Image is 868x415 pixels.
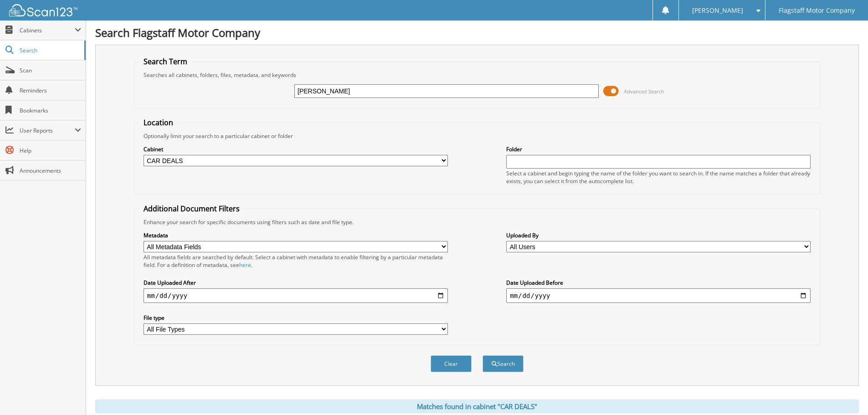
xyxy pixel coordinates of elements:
[144,231,448,239] label: Metadata
[506,288,811,303] input: end
[20,67,81,74] span: Scan
[483,355,524,372] button: Search
[20,127,75,134] span: User Reports
[822,371,868,415] iframe: Chat Widget
[139,204,244,214] legend: Additional Document Filters
[506,231,811,239] label: Uploaded By
[506,279,811,287] label: Date Uploaded Before
[431,355,472,372] button: Clear
[506,145,811,153] label: Folder
[144,145,448,153] label: Cabinet
[239,261,251,269] a: here
[506,169,811,185] div: Select a cabinet and begin typing the name of the folder you want to search in. If the name match...
[144,288,448,303] input: start
[20,167,81,174] span: Announcements
[139,218,815,226] div: Enhance your search for specific documents using filters such as date and file type.
[144,314,448,322] label: File type
[20,107,81,114] span: Bookmarks
[95,400,859,413] div: Matches found in cabinet "CAR DEALS"
[9,4,77,16] img: scan123-logo-white.svg
[95,25,859,40] h1: Search Flagstaff Motor Company
[139,132,815,140] div: Optionally limit your search to a particular cabinet or folder
[139,56,192,67] legend: Search Term
[144,253,448,269] div: All metadata fields are searched by default. Select a cabinet with metadata to enable filtering b...
[624,88,664,95] span: Advanced Search
[139,118,178,128] legend: Location
[144,279,448,287] label: Date Uploaded After
[139,71,815,79] div: Searches all cabinets, folders, files, metadata, and keywords
[20,87,81,94] span: Reminders
[20,46,80,54] span: Search
[20,147,81,154] span: Help
[779,8,855,13] span: Flagstaff Motor Company
[692,8,743,13] span: [PERSON_NAME]
[20,26,75,34] span: Cabinets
